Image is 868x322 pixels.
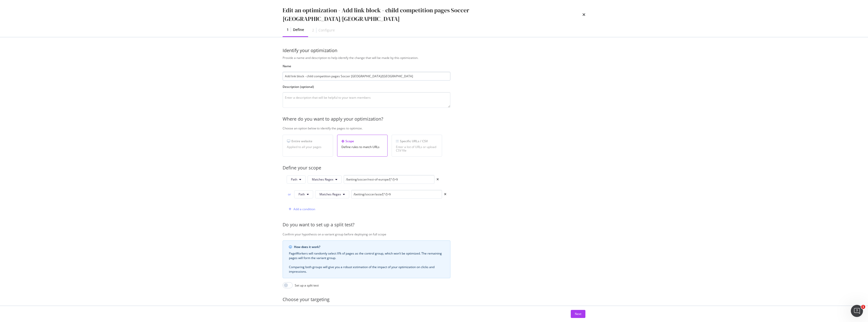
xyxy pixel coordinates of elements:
[861,305,865,309] span: 1
[294,245,444,249] div: How does it work?
[287,205,315,213] button: Add a condition
[287,139,329,143] div: Entire website
[287,175,306,184] button: Path
[437,178,439,181] div: times
[283,85,450,89] label: Description (optional)
[283,47,585,54] div: Identify your optimization
[283,296,619,303] div: Choose your targeting
[571,310,585,318] button: Next
[283,56,619,60] div: Provide a name and description to help identify the change that will be made by this optimization.
[283,240,450,278] div: info banner
[312,28,314,33] div: 2
[287,145,329,149] div: Applied to all your pages
[293,207,315,211] div: Add a condition
[319,192,341,196] span: Matches Regex
[318,28,335,33] div: Configure
[444,193,446,196] div: times
[299,192,305,196] span: Path
[294,190,313,198] button: Path
[283,64,450,68] label: Name
[283,222,619,228] div: Do you want to set up a split test?
[283,232,619,236] div: Confirm your hypothesis on a variant group before deploying on full scope
[287,27,289,32] div: 1
[291,177,297,182] span: Path
[851,305,863,317] iframe: Intercom live chat
[341,139,383,143] div: Scope
[308,175,342,184] button: Matches Regex
[293,27,304,32] div: Define
[287,192,292,196] div: or
[312,177,333,182] span: Matches Regex
[283,126,619,130] div: Choose an option below to identify the pages to optimize.
[295,283,319,288] div: Set up a split test
[283,116,619,122] div: Where do you want to apply your optimization?
[283,6,582,23] div: Edit an optimization - Add link block - child competition pages Soccer [GEOGRAPHIC_DATA]/[GEOGRAP...
[341,145,383,149] div: Define rules to match URLs
[396,145,438,152] div: Enter a list of URLs or upload CSV file
[575,312,581,316] div: Next
[396,139,438,143] div: Specific URLs / CSV
[315,190,349,198] button: Matches Regex
[283,72,450,81] input: Enter an optimization name to easily find it back
[289,251,444,274] div: PageWorkers will randomly select X% of pages as the control group, which won’t be optimized. The ...
[582,6,585,23] div: times
[283,165,619,171] div: Define your scope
